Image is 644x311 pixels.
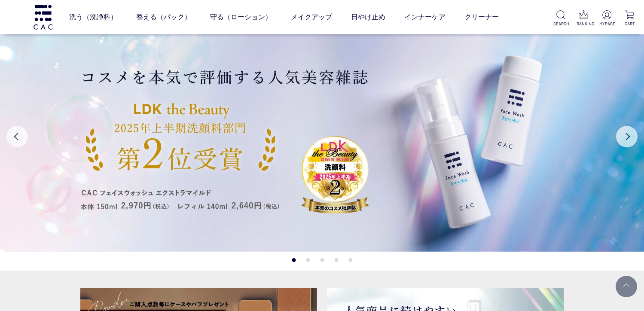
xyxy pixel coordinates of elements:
a: インナーケア [404,5,446,29]
a: メイクアップ [291,5,332,29]
button: 5 of 5 [348,258,352,262]
button: Next [616,126,638,147]
button: 2 of 5 [306,258,310,262]
p: MYPAGE [599,21,614,27]
p: RANKING [577,21,591,27]
a: RANKING [577,10,591,27]
a: クリーナー [464,5,499,29]
p: CART [623,21,637,27]
button: Previous [6,126,28,147]
a: 洗う（洗浄料） [69,5,117,29]
button: 4 of 5 [334,258,338,262]
button: 1 of 5 [292,258,296,262]
a: CART [623,10,637,27]
a: MYPAGE [599,10,614,27]
img: logo [32,5,54,29]
a: 守る（ローション） [210,5,272,29]
a: 整える（パック） [136,5,191,29]
a: SEARCH [553,10,568,27]
a: 日やけ止め [351,5,385,29]
p: SEARCH [553,21,568,27]
button: 3 of 5 [320,258,324,262]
